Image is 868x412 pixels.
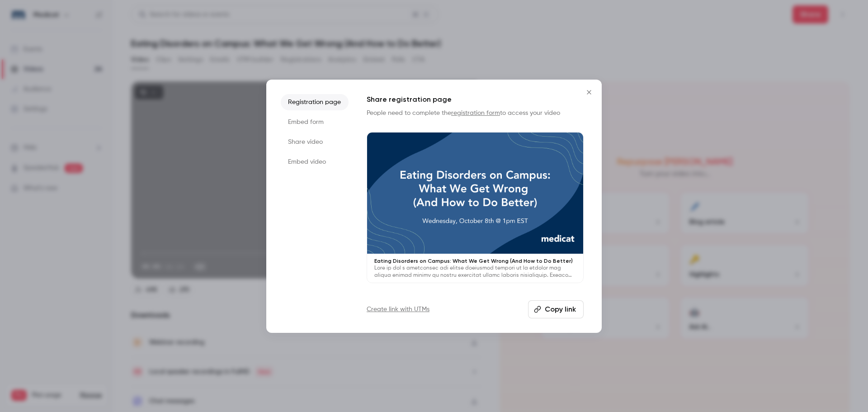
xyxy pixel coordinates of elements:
[451,110,500,116] a: registration form
[367,132,584,284] a: Eating Disorders on Campus: What We Get Wrong (And How to Do Better)Lore ip dol s ametconsec adi ...
[528,300,584,318] button: Copy link
[367,305,429,314] a: Create link with UTMs
[367,109,584,118] p: People need to complete the to access your video
[281,134,349,150] li: Share video
[374,265,576,279] p: Lore ip dol s ametconsec adi elitse doeiusmod tempori ut la etdolor mag aliqua enimad minimv qu n...
[281,154,349,170] li: Embed video
[367,94,584,105] h1: Share registration page
[374,257,576,265] p: Eating Disorders on Campus: What We Get Wrong (And How to Do Better)
[281,114,349,130] li: Embed form
[580,83,598,101] button: Close
[281,94,349,110] li: Registration page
